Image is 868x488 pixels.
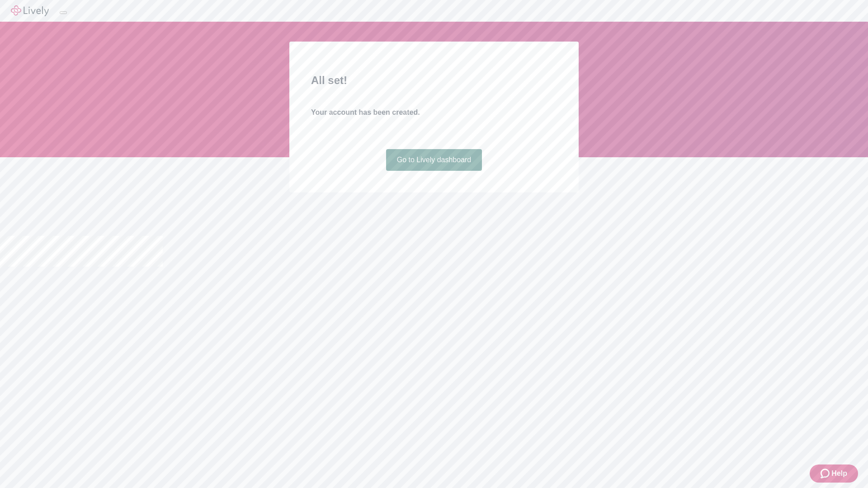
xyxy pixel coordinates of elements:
[311,107,557,118] h4: Your account has been created.
[386,149,482,171] a: Go to Lively dashboard
[821,468,831,479] svg: Zendesk support icon
[831,468,847,479] span: Help
[311,72,557,89] h2: All set!
[60,11,67,14] button: Log out
[810,465,858,483] button: Zendesk support iconHelp
[11,5,49,16] img: Lively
